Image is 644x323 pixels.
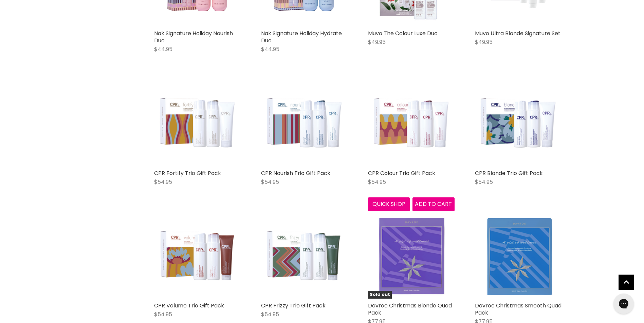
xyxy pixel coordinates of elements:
[154,212,241,299] img: CPR Volume Trio Gift Pack
[261,302,326,309] a: CPR Frizzy Trio Gift Pack
[261,310,279,318] span: $54.95
[475,178,493,186] span: $54.95
[610,291,637,316] iframe: Gorgias live chat messenger
[261,45,279,53] span: $44.95
[368,178,386,186] span: $54.95
[368,302,452,317] a: Davroe Christmas Blonde Quad Pack
[412,197,455,211] button: Add to cart
[154,302,224,309] a: CPR Volume Trio Gift Pack
[154,45,172,53] span: $44.95
[475,38,493,46] span: $49.95
[475,302,562,317] a: Davroe Christmas Smooth Quad Pack
[368,38,386,46] span: $49.95
[261,178,279,186] span: $54.95
[154,29,233,44] a: Nak Signature Holiday Nourish Duo
[261,169,330,177] a: CPR Nourish Trio Gift Pack
[480,212,556,299] img: Davroe Christmas Smooth Quad Pack
[368,169,435,177] a: CPR Colour Trio Gift Pack
[368,212,455,299] a: Davroe Christmas Blonde Quad PackSold out
[154,178,172,186] span: $54.95
[261,80,348,166] img: CPR Nourish Trio Gift Pack
[154,169,221,177] a: CPR Fortify Trio Gift Pack
[154,310,172,318] span: $54.95
[475,212,562,299] a: Davroe Christmas Smooth Quad Pack
[368,80,455,166] img: CPR Colour Trio Gift Pack
[368,29,438,37] a: Muvo The Colour Luxe Duo
[475,29,560,37] a: Muvo Ultra Blonde Signature Set
[415,200,452,208] span: Add to cart
[475,169,543,177] a: CPR Blonde Trio Gift Pack
[475,80,562,166] img: CPR Blonde Trio Gift Pack
[154,80,241,166] img: CPR Fortify Trio Gift Pack
[261,29,342,44] a: Nak Signature Holiday Hydrate Duo
[368,197,410,211] button: Quick shop
[261,212,348,299] img: CPR Frizzy Trio Gift Pack
[374,212,448,299] img: Davroe Christmas Blonde Quad Pack
[368,291,392,299] span: Sold out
